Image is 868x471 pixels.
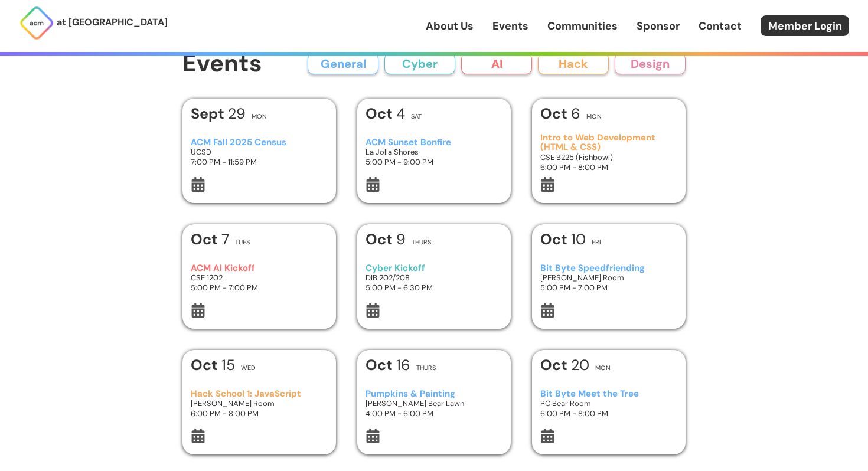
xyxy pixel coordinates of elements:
[540,230,571,249] b: Oct
[426,18,474,34] a: About Us
[366,138,503,148] h3: ACM Sunset Bonfire
[191,355,221,375] b: Oct
[191,283,328,293] h3: 5:00 PM - 7:00 PM
[191,147,328,157] h3: UCSD
[366,147,503,157] h3: La Jolla Shores
[595,365,611,371] h2: Mon
[540,133,678,152] h3: Intro to Web Development (HTML & CSS)
[540,283,678,293] h3: 5:00 PM - 7:00 PM
[366,157,503,167] h3: 5:00 PM - 9:00 PM
[191,104,228,123] b: Sept
[540,389,678,399] h3: Bit Byte Meet the Tree
[540,232,586,247] h1: 10
[540,104,571,123] b: Oct
[366,355,396,375] b: Oct
[366,358,410,372] h1: 16
[191,230,221,249] b: Oct
[191,398,328,408] h3: [PERSON_NAME] Room
[540,273,678,283] h3: [PERSON_NAME] Room
[540,355,571,375] b: Oct
[366,230,396,249] b: Oct
[366,408,503,418] h3: 4:00 PM - 6:00 PM
[182,51,262,77] h1: Events
[252,113,267,120] h2: Mon
[761,15,849,36] a: Member Login
[191,138,328,148] h3: ACM Fall 2025 Census
[241,365,256,371] h2: Wed
[366,398,503,408] h3: [PERSON_NAME] Bear Lawn
[19,5,54,41] img: ACM Logo
[366,106,405,121] h1: 4
[366,232,406,247] h1: 9
[540,408,678,418] h3: 6:00 PM - 8:00 PM
[19,5,168,41] a: at [GEOGRAPHIC_DATA]
[366,283,503,293] h3: 5:00 PM - 6:30 PM
[416,365,436,371] h2: Thurs
[540,358,589,372] h1: 20
[366,273,503,283] h3: DIB 202/208
[615,53,686,74] button: Design
[540,152,678,162] h3: CSE B225 (Fishbowl)
[540,398,678,408] h3: PC Bear Room
[411,113,422,120] h2: Sat
[191,232,229,247] h1: 7
[592,239,601,246] h2: Fri
[540,106,580,121] h1: 6
[540,162,678,172] h3: 6:00 PM - 8:00 PM
[191,273,328,283] h3: CSE 1202
[235,239,250,246] h2: Tues
[191,157,328,167] h3: 7:00 PM - 11:59 PM
[586,113,602,120] h2: Mon
[461,53,532,74] button: AI
[637,18,680,34] a: Sponsor
[191,263,328,273] h3: ACM AI Kickoff
[57,15,168,30] p: at [GEOGRAPHIC_DATA]
[191,358,235,372] h1: 15
[699,18,742,34] a: Contact
[492,18,528,34] a: Events
[366,104,396,123] b: Oct
[366,263,503,273] h3: Cyber Kickoff
[191,106,246,121] h1: 29
[308,53,378,74] button: General
[547,18,618,34] a: Communities
[412,239,431,246] h2: Thurs
[191,389,328,399] h3: Hack School 1: JavaScript
[384,53,455,74] button: Cyber
[366,389,503,399] h3: Pumpkins & Painting
[191,408,328,418] h3: 6:00 PM - 8:00 PM
[538,53,609,74] button: Hack
[540,263,678,273] h3: Bit Byte Speedfriending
